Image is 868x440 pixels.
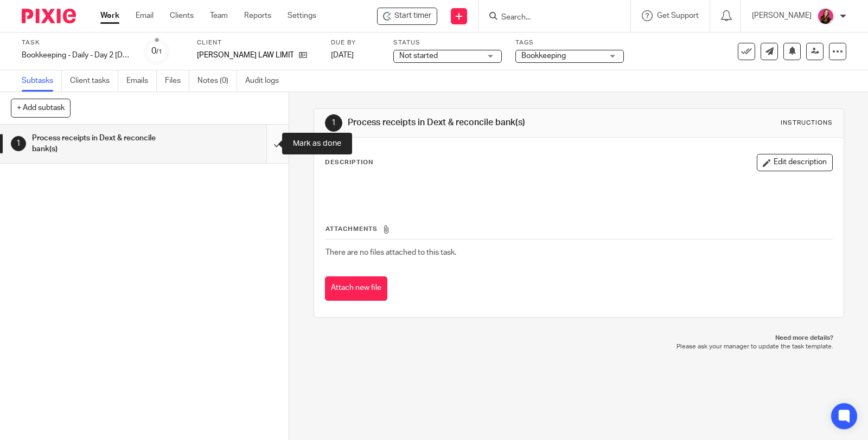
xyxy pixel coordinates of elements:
[165,70,189,92] a: Files
[288,10,316,21] a: Settings
[757,154,833,171] button: Edit description
[394,10,431,22] span: Start timer
[11,136,26,151] div: 1
[197,70,237,92] a: Notes (0)
[245,70,287,92] a: Audit logs
[156,49,162,55] small: /1
[324,334,833,342] p: Need more details?
[100,10,119,21] a: Work
[22,38,130,47] label: Task
[377,8,437,25] div: LUNA LAW LIMITED - Bookkeeping - Daily - Day 2 Tuesday
[151,45,162,57] div: 0
[325,158,373,167] p: Description
[331,38,380,47] label: Due by
[515,38,624,47] label: Tags
[817,8,834,25] img: 21.png
[244,10,271,21] a: Reports
[399,52,438,60] span: Not started
[324,342,833,351] p: Please ask your manager to update the task template.
[781,119,833,127] div: Instructions
[197,38,317,47] label: Client
[393,38,502,47] label: Status
[500,13,598,23] input: Search
[210,10,228,21] a: Team
[22,9,76,23] img: Pixie
[197,50,293,61] p: [PERSON_NAME] LAW LIMITED
[170,10,194,21] a: Clients
[32,130,181,158] h1: Process receipts in Dext & reconcile bank(s)
[136,10,154,21] a: Email
[11,99,71,117] button: + Add subtask
[22,50,130,61] div: Bookkeeping - Daily - Day 2 Tuesday
[331,51,354,59] span: [DATE]
[325,276,387,301] button: Attach new file
[752,10,812,21] p: [PERSON_NAME]
[521,52,566,60] span: Bookkeeping
[22,70,62,92] a: Subtasks
[325,249,456,256] span: There are no files attached to this task.
[657,12,699,20] span: Get Support
[325,114,342,132] div: 1
[325,226,378,232] span: Attachments
[348,117,602,128] h1: Process receipts in Dext & reconcile bank(s)
[126,70,157,92] a: Emails
[22,50,130,61] div: Bookkeeping - Daily - Day 2 [DATE]
[70,70,118,92] a: Client tasks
